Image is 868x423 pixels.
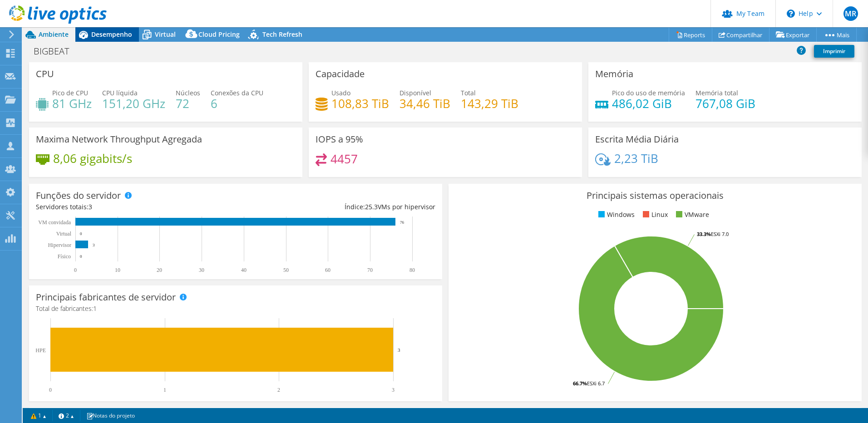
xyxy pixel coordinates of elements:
span: Disponível [399,89,431,97]
h3: Funções do servidor [36,191,121,201]
li: VMware [674,210,709,220]
tspan: ESXi 7.0 [711,231,729,237]
h3: IOPS a 95% [316,134,363,144]
span: 25.3 [365,202,378,211]
text: 40 [241,267,247,273]
h3: CPU [36,69,54,79]
text: 3 [398,347,400,353]
li: Linux [641,210,668,220]
text: HPE [35,347,46,354]
a: Compartilhar [712,28,769,42]
svg: \n [787,10,795,18]
h4: 4457 [330,154,358,164]
span: Ambiente [39,30,69,39]
a: Reports [669,28,712,42]
h4: 72 [176,98,200,108]
span: Total [461,89,476,97]
h4: 108,83 TiB [331,98,389,108]
span: Tech Refresh [262,30,302,39]
h3: Capacidade [316,69,365,79]
a: 2 [52,410,80,421]
text: 2 [277,387,280,393]
span: Usado [331,89,350,97]
text: 20 [157,267,162,273]
text: 70 [367,267,373,273]
h4: 767,08 GiB [695,98,755,108]
tspan: Físico [58,253,71,260]
span: 3 [89,202,92,211]
text: 30 [199,267,204,273]
h3: Maxima Network Throughput Agregada [36,134,202,144]
h4: 6 [211,98,263,108]
tspan: 33.3% [697,231,711,237]
h3: Memória [595,69,633,79]
h4: 151,20 GHz [102,98,165,108]
a: Exportar [769,28,817,42]
h4: Total de fabricantes: [36,304,435,314]
a: Notas do projeto [80,410,141,421]
span: Pico do uso de memória [612,89,685,97]
text: Hipervisor [48,242,71,248]
text: 0 [74,267,77,273]
tspan: ESXi 6.7 [587,380,605,387]
span: CPU líquida [102,89,138,97]
span: MR [843,6,858,21]
tspan: 66.7% [573,380,587,387]
h3: Principais sistemas operacionais [455,191,855,201]
h4: 8,06 gigabits/s [53,153,132,163]
a: 1 [25,410,53,421]
h3: Principais fabricantes de servidor [36,292,176,302]
span: Memória total [695,89,738,97]
text: 10 [115,267,120,273]
h1: BIGBEAT [30,46,83,56]
h4: 2,23 TiB [614,153,658,163]
text: 0 [80,231,82,236]
text: Virtual [56,231,72,237]
text: VM convidada [38,219,71,226]
h4: 81 GHz [52,98,92,108]
span: 1 [93,304,97,313]
a: Imprimir [814,45,854,58]
text: 80 [409,267,415,273]
text: 60 [325,267,330,273]
text: 0 [49,387,52,393]
text: 1 [163,387,166,393]
a: Mais [816,28,857,42]
span: Conexões da CPU [211,89,263,97]
div: Servidores totais: [36,202,236,212]
span: Cloud Pricing [198,30,240,39]
text: 76 [400,220,404,225]
text: 3 [93,243,95,247]
span: Núcleos [176,89,200,97]
h4: 143,29 TiB [461,98,518,108]
text: 3 [392,387,395,393]
text: 50 [283,267,289,273]
span: Desempenho [91,30,132,39]
span: Pico de CPU [52,89,88,97]
h4: 34,46 TiB [399,98,450,108]
li: Windows [596,210,635,220]
text: 0 [80,254,82,259]
h3: Escrita Média Diária [595,134,679,144]
h4: 486,02 GiB [612,98,685,108]
span: Virtual [155,30,176,39]
div: Índice: VMs por hipervisor [236,202,435,212]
